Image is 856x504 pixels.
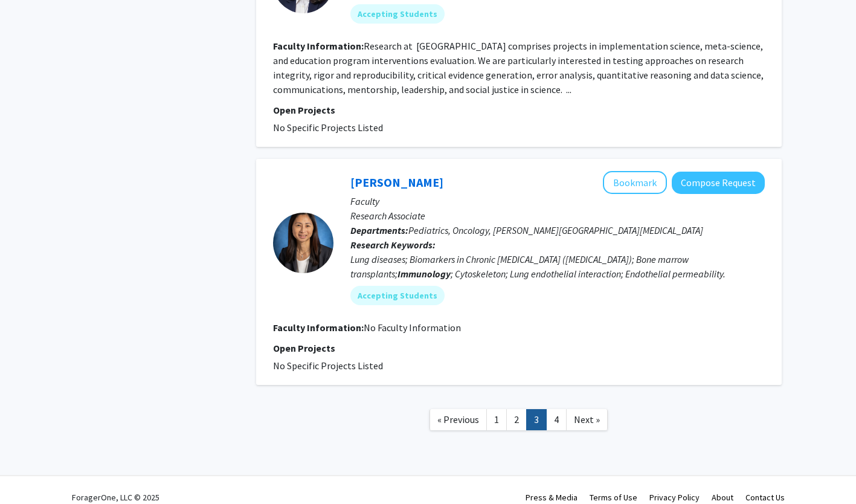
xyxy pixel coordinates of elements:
[590,492,637,503] a: Terms of Use
[350,175,443,190] a: [PERSON_NAME]
[486,409,507,430] a: 1
[273,40,764,95] fg-read-more: Research at [GEOGRAPHIC_DATA] comprises projects in implementation science, meta-science, and edu...
[745,492,785,503] a: Contact Us
[350,286,445,305] mat-chip: Accepting Students
[256,397,782,446] nav: Page navigation
[712,492,733,503] a: About
[649,492,700,503] a: Privacy Policy
[350,252,765,281] div: Lung diseases; Biomarkers in Chronic [MEDICAL_DATA] ([MEDICAL_DATA]); Bone marrow transplants; ; ...
[574,413,600,425] span: Next »
[350,194,765,208] p: Faculty
[273,321,364,334] b: Faculty Information:
[603,171,667,194] button: Add Bonnie Yeung-Luk to Bookmarks
[408,224,703,236] span: Pediatrics, Oncology, [PERSON_NAME][GEOGRAPHIC_DATA][MEDICAL_DATA]
[506,409,527,430] a: 2
[364,321,461,334] span: No Faculty Information
[273,103,765,117] p: Open Projects
[350,208,765,223] p: Research Associate
[430,409,487,430] a: Previous
[437,413,479,425] span: « Previous
[350,4,445,24] mat-chip: Accepting Students
[9,450,51,495] iframe: Chat
[566,409,608,430] a: Next
[273,341,765,355] p: Open Projects
[273,360,383,372] span: No Specific Projects Listed
[350,239,436,251] b: Research Keywords:
[350,224,408,236] b: Departments:
[546,409,567,430] a: 4
[672,172,765,194] button: Compose Request to Bonnie Yeung-Luk
[397,268,451,280] b: Immunology
[273,121,383,134] span: No Specific Projects Listed
[273,40,364,52] b: Faculty Information:
[526,492,578,503] a: Press & Media
[526,409,547,430] a: 3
